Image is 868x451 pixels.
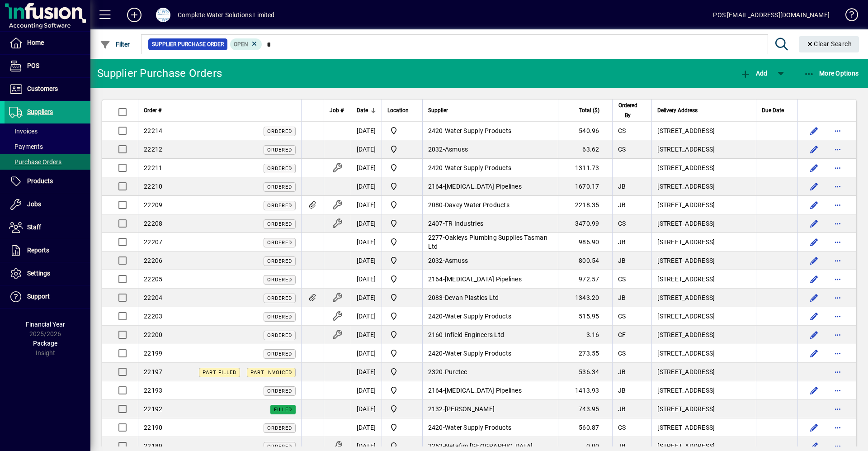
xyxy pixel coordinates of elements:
[651,140,756,159] td: [STREET_ADDRESS]
[351,122,382,140] td: [DATE]
[144,331,162,338] span: 22200
[802,65,861,81] button: More Options
[144,164,162,171] span: 22211
[267,128,292,134] span: Ordered
[27,223,41,231] span: Staff
[5,139,90,154] a: Payments
[618,100,638,120] span: Ordered By
[830,161,845,175] button: More options
[387,218,417,229] span: Motueka
[445,257,468,264] span: Asmuss
[830,346,845,361] button: More options
[807,290,821,305] button: Edit
[807,383,821,398] button: Edit
[558,400,612,418] td: 743.95
[267,258,292,264] span: Ordered
[27,39,44,46] span: Home
[267,147,292,153] span: Ordered
[428,220,443,227] span: 2407
[144,368,162,375] span: 22197
[144,201,162,209] span: 22209
[267,277,292,283] span: Ordered
[428,442,443,450] span: 2262
[445,183,522,190] span: [MEDICAL_DATA] Pipelines
[144,442,162,450] span: 22189
[144,313,162,320] span: 22203
[799,36,859,52] button: Clear
[387,199,417,210] span: Motueka
[445,442,533,450] span: Netafim [GEOGRAPHIC_DATA]
[230,38,262,50] mat-chip: Completion Status: Open
[351,289,382,307] td: [DATE]
[351,252,382,270] td: [DATE]
[203,370,236,375] span: Part Filled
[422,233,558,252] td: -
[351,214,382,233] td: [DATE]
[422,418,558,437] td: -
[267,388,292,394] span: Ordered
[267,332,292,338] span: Ordered
[762,105,792,115] div: Due Date
[807,123,821,138] button: Edit
[27,62,39,69] span: POS
[422,196,558,214] td: -
[558,344,612,363] td: 273.55
[618,331,626,338] span: CF
[618,442,626,450] span: JB
[422,159,558,177] td: -
[428,127,443,134] span: 2420
[564,105,608,115] div: Total ($)
[144,424,162,431] span: 22190
[351,270,382,289] td: [DATE]
[807,272,821,286] button: Edit
[387,181,417,192] span: Motueka
[351,196,382,214] td: [DATE]
[428,350,443,357] span: 2420
[445,350,511,357] span: Water Supply Products
[351,177,382,196] td: [DATE]
[618,294,626,301] span: JB
[5,193,90,216] a: Jobs
[387,404,417,414] span: Motueka
[445,313,511,320] span: Water Supply Products
[618,201,626,209] span: JB
[428,164,443,171] span: 2420
[387,105,417,115] div: Location
[618,127,626,134] span: CS
[351,140,382,159] td: [DATE]
[5,170,90,193] a: Products
[713,8,830,22] div: POS [EMAIL_ADDRESS][DOMAIN_NAME]
[387,366,417,377] span: Motueka
[428,234,547,250] span: Oakleys Plumbing Supplies Tasman Ltd
[387,422,417,433] span: Motueka
[651,363,756,381] td: [STREET_ADDRESS]
[558,159,612,177] td: 1311.73
[387,125,417,136] span: Motueka
[351,381,382,400] td: [DATE]
[558,122,612,140] td: 540.96
[807,235,821,249] button: Edit
[351,344,382,363] td: [DATE]
[234,41,248,47] span: Open
[651,400,756,418] td: [STREET_ADDRESS]
[27,270,50,277] span: Settings
[445,220,483,227] span: TR Industries
[807,198,821,212] button: Edit
[651,289,756,307] td: [STREET_ADDRESS]
[807,346,821,361] button: Edit
[428,146,443,153] span: 2032
[26,321,65,328] span: Financial Year
[428,183,443,190] span: 2164
[5,123,90,139] a: Invoices
[428,201,443,209] span: 2080
[149,7,178,23] button: Profile
[428,294,443,301] span: 2083
[830,420,845,435] button: More options
[618,368,626,375] span: JB
[651,214,756,233] td: [STREET_ADDRESS]
[144,105,161,115] span: Order #
[445,387,522,394] span: [MEDICAL_DATA] Pipelines
[120,7,149,23] button: Add
[5,216,90,239] a: Staff
[618,387,626,394] span: JB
